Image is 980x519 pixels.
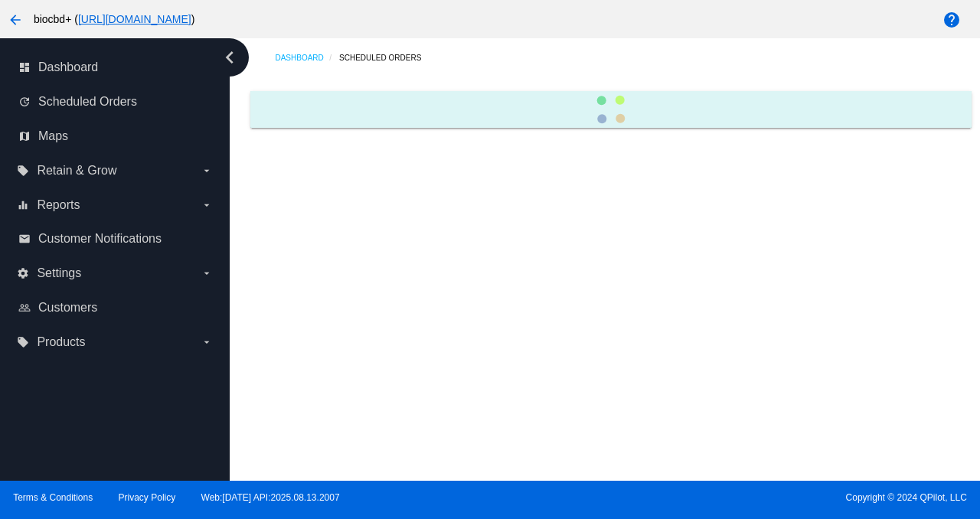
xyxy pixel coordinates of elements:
[18,96,31,108] i: update
[18,227,213,251] a: email Customer Notifications
[942,11,961,29] mat-icon: help
[18,55,213,80] a: dashboard Dashboard
[217,45,242,70] i: chevron_left
[34,13,194,25] span: biocbd+ ( )
[38,60,98,74] span: Dashboard
[201,336,213,348] i: arrow_drop_down
[37,266,81,280] span: Settings
[38,301,97,315] span: Customers
[503,492,967,503] span: Copyright © 2024 QPilot, LLC
[18,61,31,73] i: dashboard
[6,11,24,29] mat-icon: arrow_back
[18,302,31,314] i: people_outline
[18,130,31,142] i: map
[38,232,162,246] span: Customer Notifications
[38,129,68,143] span: Maps
[78,13,191,25] a: [URL][DOMAIN_NAME]
[17,165,29,177] i: local_offer
[18,90,213,114] a: update Scheduled Orders
[17,336,29,348] i: local_offer
[18,295,213,320] a: people_outline Customers
[201,267,213,279] i: arrow_drop_down
[18,233,31,245] i: email
[119,492,176,503] a: Privacy Policy
[37,335,85,349] span: Products
[201,165,213,177] i: arrow_drop_down
[38,95,137,109] span: Scheduled Orders
[37,164,116,178] span: Retain & Grow
[13,492,93,503] a: Terms & Conditions
[18,124,213,149] a: map Maps
[201,492,340,503] a: Web:[DATE] API:2025.08.13.2007
[17,199,29,211] i: equalizer
[275,46,339,70] a: Dashboard
[17,267,29,279] i: settings
[37,198,80,212] span: Reports
[201,199,213,211] i: arrow_drop_down
[339,46,435,70] a: Scheduled Orders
